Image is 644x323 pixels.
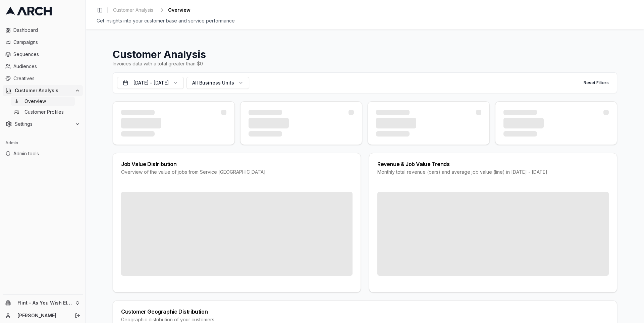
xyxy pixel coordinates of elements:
[97,17,633,24] div: Get insights into your customer base and service performance
[13,51,80,58] span: Sequences
[3,25,83,36] a: Dashboard
[13,27,80,34] span: Dashboard
[377,169,609,175] div: Monthly total revenue (bars) and average job value (line) in [DATE] - [DATE]
[11,107,75,117] a: Customer Profiles
[3,49,83,60] a: Sequences
[13,75,80,82] span: Creatives
[3,119,83,129] button: Settings
[3,85,83,96] button: Customer Analysis
[17,312,67,319] a: [PERSON_NAME]
[11,97,75,106] a: Overview
[110,5,191,15] nav: breadcrumb
[580,77,613,88] button: Reset Filters
[168,7,191,13] span: Overview
[15,121,72,127] span: Settings
[15,87,72,94] span: Customer Analysis
[113,48,617,60] h1: Customer Analysis
[3,37,83,48] a: Campaigns
[17,300,72,306] span: Flint - As You Wish Electric
[121,316,609,323] div: Geographic distribution of your customers
[192,79,234,86] span: All Business Units
[121,169,353,175] div: Overview of the value of jobs from Service [GEOGRAPHIC_DATA]
[24,98,46,105] span: Overview
[13,39,80,46] span: Campaigns
[377,161,609,167] div: Revenue & Job Value Trends
[3,298,83,308] button: Flint - As You Wish Electric
[110,5,156,15] a: Customer Analysis
[24,109,64,115] span: Customer Profiles
[113,7,153,13] span: Customer Analysis
[13,150,80,157] span: Admin tools
[113,60,617,67] div: Invoices data with a total greater than $0
[3,61,83,72] a: Audiences
[121,309,609,314] div: Customer Geographic Distribution
[186,77,249,89] button: All Business Units
[117,77,184,89] button: [DATE] - [DATE]
[3,148,83,159] a: Admin tools
[13,63,80,70] span: Audiences
[3,138,83,148] div: Admin
[121,161,353,167] div: Job Value Distribution
[3,73,83,84] a: Creatives
[73,311,82,320] button: Log out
